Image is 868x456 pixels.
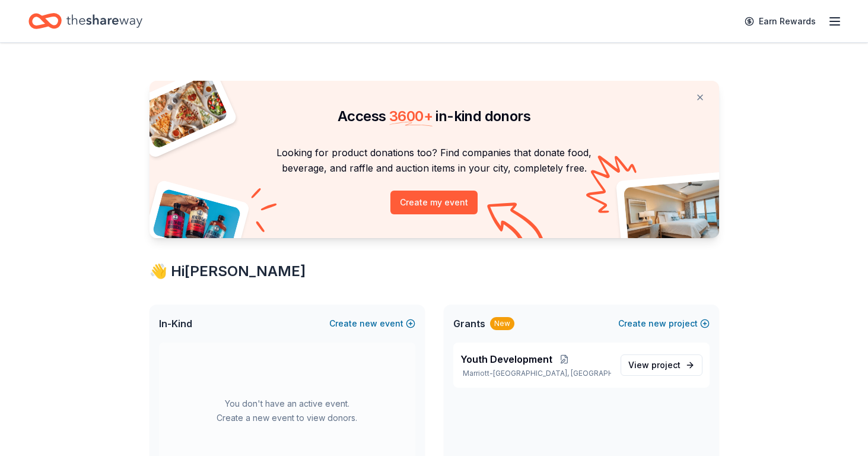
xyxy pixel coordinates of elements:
[453,316,485,331] span: Grants
[150,262,719,281] div: 👋 Hi [PERSON_NAME]
[648,316,666,331] span: new
[460,369,611,378] p: Marriott-[GEOGRAPHIC_DATA], [GEOGRAPHIC_DATA]
[618,316,710,331] button: Createnewproject
[460,352,552,366] span: Youth Development
[360,316,377,331] span: new
[487,202,546,247] img: Curvy arrow
[338,107,530,125] span: Access in-kind donors
[621,354,702,376] a: View project
[159,316,192,331] span: In-Kind
[390,191,478,214] button: Create my event
[28,7,142,35] a: Home
[329,316,415,331] button: Createnewevent
[136,74,228,150] img: Pizza
[628,358,681,372] span: View
[490,317,514,330] div: New
[389,107,433,125] span: 3600 +
[164,145,705,176] p: Looking for product donations too? Find companies that donate food, beverage, and raffle and auct...
[737,11,823,32] a: Earn Rewards
[651,360,681,370] span: project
